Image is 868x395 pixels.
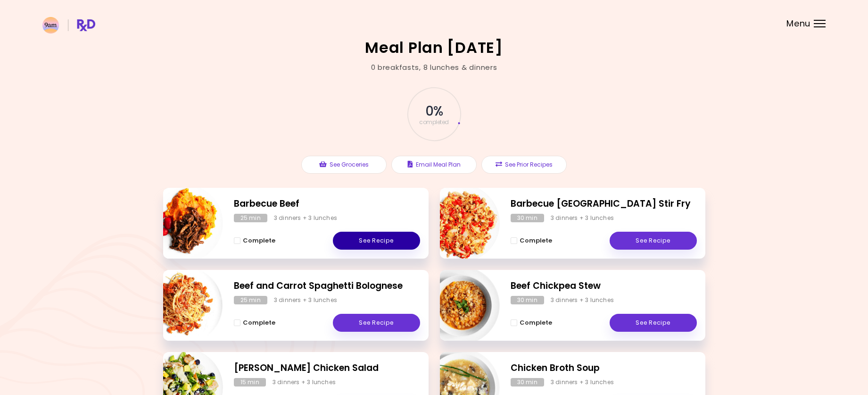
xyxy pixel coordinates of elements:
a: See Recipe - Beef Chickpea Stew [610,314,697,332]
a: See Recipe - Beef and Carrot Spaghetti Bolognese [333,314,420,332]
img: RxDiet [42,17,95,34]
h2: Barbecue Beef [234,197,420,211]
div: 3 dinners + 3 lunches [273,378,336,387]
span: 0 % [425,103,443,119]
span: Complete [243,319,275,327]
div: 3 dinners + 3 lunches [551,378,614,387]
a: See Recipe - Barbecue Turkey Stir Fry [610,232,697,250]
span: Complete [520,237,552,244]
button: Complete - Barbecue Turkey Stir Fry [511,235,552,246]
button: Complete - Beef Chickpea Stew [511,317,552,328]
img: Info - Beef and Carrot Spaghetti Bolognese [145,266,223,345]
button: Complete - Barbecue Beef [234,235,275,246]
h2: Berry Chicken Salad [234,361,420,375]
h2: Beef Chickpea Stew [511,279,697,293]
div: 3 dinners + 3 lunches [274,296,337,304]
div: 3 dinners + 3 lunches [551,296,614,304]
div: 30 min [511,214,544,222]
div: 30 min [511,378,544,387]
button: See Groceries [301,156,387,174]
span: completed [419,119,449,125]
button: See Prior Recipes [481,156,567,174]
img: Info - Barbecue Turkey Stir Fry [422,184,500,262]
span: Complete [243,237,275,244]
h2: Chicken Broth Soup [511,361,697,375]
img: Info - Barbecue Beef [145,184,223,262]
h2: Barbecue Turkey Stir Fry [511,197,697,211]
span: Menu [786,19,810,28]
div: 25 min [234,214,267,222]
div: 15 min [234,378,266,387]
a: See Recipe - Barbecue Beef [333,232,420,250]
div: 25 min [234,296,267,304]
div: 3 dinners + 3 lunches [274,214,337,222]
h2: Beef and Carrot Spaghetti Bolognese [234,279,420,293]
div: 30 min [511,296,544,304]
img: Info - Beef Chickpea Stew [422,266,500,345]
div: 3 dinners + 3 lunches [551,214,614,222]
button: Email Meal Plan [391,156,477,174]
button: Complete - Beef and Carrot Spaghetti Bolognese [234,317,275,328]
span: Complete [520,319,552,327]
h2: Meal Plan [DATE] [365,40,503,55]
div: 0 breakfasts , 8 lunches & dinners [371,62,497,73]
